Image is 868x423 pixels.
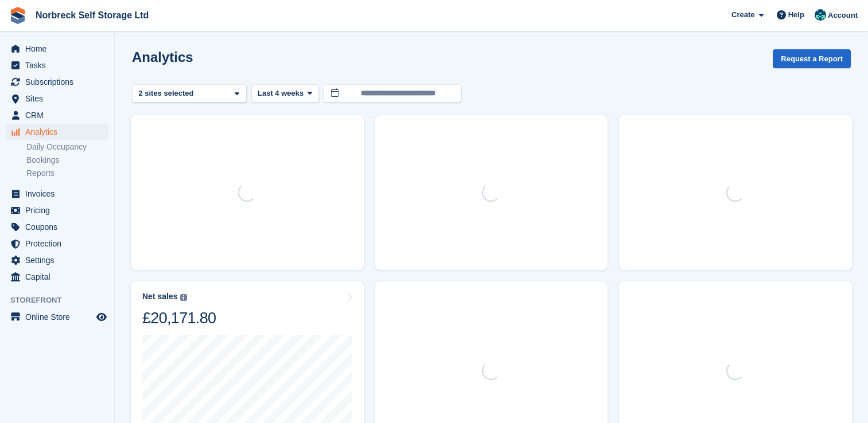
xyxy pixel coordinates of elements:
a: Norbreck Self Storage Ltd [31,6,153,25]
span: Coupons [25,219,94,235]
button: Last 4 weeks [251,84,319,103]
a: menu [6,186,108,202]
span: Account [828,10,858,21]
img: stora-icon-8386f47178a22dfd0bd8f6a31ec36ba5ce8667c1dd55bd0f319d3a0aa187defe.svg [9,7,26,24]
span: CRM [25,107,94,123]
button: Request a Report [773,49,851,68]
span: Home [25,41,94,57]
h2: Analytics [132,49,193,65]
a: menu [6,309,108,325]
a: menu [6,41,108,57]
span: Capital [25,269,94,285]
a: menu [6,269,108,285]
div: Net sales [142,292,177,301]
img: icon-info-grey-7440780725fd019a000dd9b08b2336e03edf1995a4989e88bcd33f0948082b44.svg [180,294,187,301]
a: menu [6,91,108,107]
img: Sally King [815,9,826,21]
a: menu [6,107,108,123]
span: Last 4 weeks [258,88,303,99]
a: menu [6,252,108,268]
span: Help [788,9,804,21]
a: menu [6,219,108,235]
a: Daily Occupancy [26,142,108,152]
a: Preview store [95,310,108,324]
span: Analytics [25,124,94,140]
span: Storefront [10,295,114,306]
span: Online Store [25,309,94,325]
a: Bookings [26,155,108,166]
a: menu [6,236,108,252]
a: menu [6,74,108,90]
span: Sites [25,91,94,107]
span: Settings [25,252,94,268]
div: £20,171.80 [142,308,216,328]
span: Subscriptions [25,74,94,90]
div: 2 sites selected [137,88,198,99]
a: menu [6,57,108,73]
span: Tasks [25,57,94,73]
span: Protection [25,236,94,252]
span: Pricing [25,202,94,218]
span: Create [731,9,754,21]
a: menu [6,202,108,218]
a: Reports [26,168,108,179]
span: Invoices [25,186,94,202]
a: menu [6,124,108,140]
